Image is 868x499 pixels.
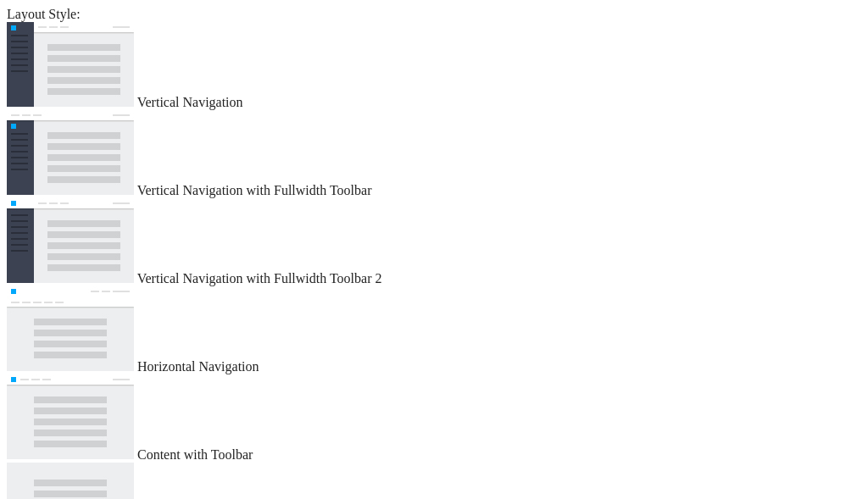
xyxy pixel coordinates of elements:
img: content-with-toolbar.jpg [7,374,134,459]
img: vertical-nav-with-full-toolbar-2.jpg [7,198,134,283]
md-radio-button: Vertical Navigation with Fullwidth Toolbar 2 [7,198,861,286]
span: Vertical Navigation with Fullwidth Toolbar [137,183,372,197]
md-radio-button: Content with Toolbar [7,374,861,463]
span: Content with Toolbar [137,447,253,462]
span: Horizontal Navigation [137,359,259,374]
md-radio-button: Horizontal Navigation [7,286,861,374]
div: Layout Style: [7,7,861,22]
span: Vertical Navigation with Fullwidth Toolbar 2 [137,271,382,286]
md-radio-button: Vertical Navigation with Fullwidth Toolbar [7,110,861,198]
md-radio-button: Vertical Navigation [7,22,861,110]
img: vertical-nav-with-full-toolbar.jpg [7,110,134,195]
img: vertical-nav.jpg [7,22,134,107]
span: Vertical Navigation [137,95,243,109]
img: horizontal-nav.jpg [7,286,134,371]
